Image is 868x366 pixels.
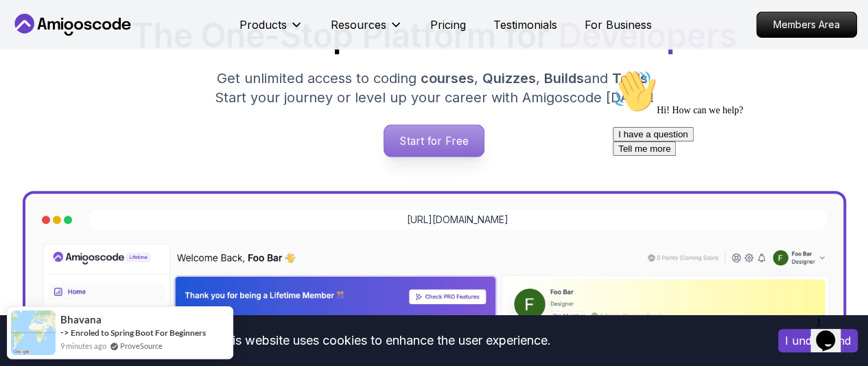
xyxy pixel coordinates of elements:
img: :wave: [5,5,49,49]
span: courses [421,70,474,87]
a: Enroled to Spring Boot For Beginners [71,328,206,338]
a: Testimonials [493,16,557,33]
h1: The One-Stop Platform for [11,19,857,52]
a: [URL][DOMAIN_NAME] [407,213,508,227]
a: For Business [585,16,652,33]
a: Members Area [756,12,857,38]
span: Quizzes [482,70,536,87]
button: Tell me more [5,78,69,92]
button: I have a question [5,63,86,78]
a: ProveSource [120,340,163,352]
p: Get unlimited access to coding , , and . Start your journey or level up your career with Amigosco... [204,69,665,107]
span: Builds [544,70,584,87]
div: 👋Hi! How can we help?I have a questionTell me more [5,5,253,92]
p: Products [239,16,287,33]
span: -> [60,327,69,338]
p: Members Area [757,12,856,37]
button: Accept cookies [778,329,858,352]
span: Bhavana [60,314,102,325]
a: Start for Free [384,124,484,157]
iframe: chat widget [607,64,854,304]
span: 9 minutes ago [60,340,106,352]
button: Products [239,16,303,44]
p: Start for Free [384,125,484,157]
button: Resources [331,16,403,44]
a: Pricing [430,16,466,33]
p: Resources [331,16,386,33]
div: This website uses cookies to enhance the user experience. [10,325,758,356]
span: Hi! How can we help? [5,41,136,52]
img: provesource social proof notification image [11,310,56,355]
iframe: chat widget [810,311,854,352]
